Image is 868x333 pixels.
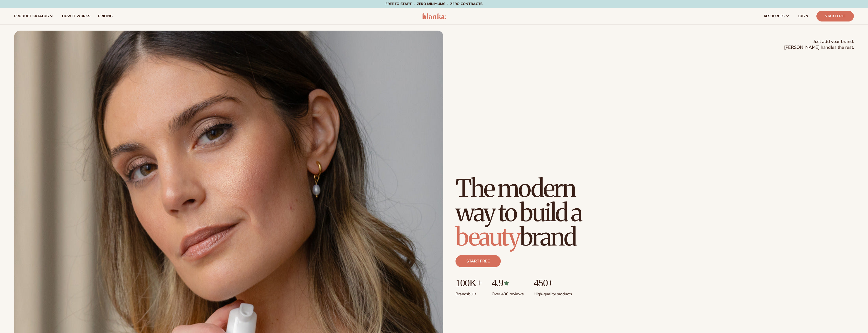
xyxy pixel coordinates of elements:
[455,288,482,297] p: Brands built
[492,288,524,297] p: Over 400 reviews
[455,277,482,288] p: 100K+
[455,222,520,252] span: beauty
[422,13,446,19] img: logo
[764,14,785,18] span: resources
[492,277,524,288] p: 4.9
[534,288,572,297] p: High-quality products
[10,8,58,24] a: product catalog
[455,176,617,249] h1: The modern way to build a brand
[798,14,808,18] span: LOGIN
[58,8,94,24] a: How It Works
[455,255,501,267] a: Start free
[98,14,112,18] span: pricing
[784,39,854,51] span: Just add your brand. [PERSON_NAME] handles the rest.
[385,2,483,6] span: Free to start · ZERO minimums · ZERO contracts
[14,14,49,18] span: product catalog
[794,8,812,24] a: LOGIN
[534,277,572,288] p: 450+
[816,11,854,21] a: Start Free
[760,8,794,24] a: resources
[62,14,90,18] span: How It Works
[94,8,116,24] a: pricing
